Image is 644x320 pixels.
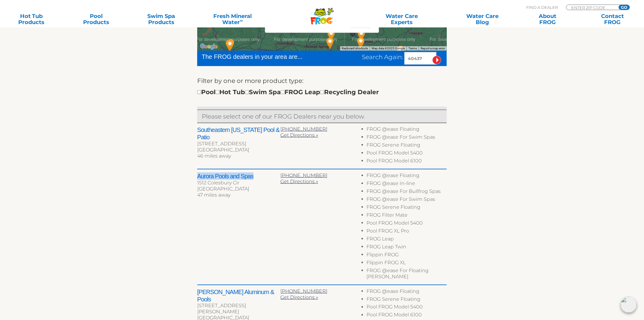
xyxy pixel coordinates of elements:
[367,134,447,142] li: FROG @ease For Swim Spas
[202,112,442,121] p: Please select one of our FROG Dealers near you below.
[136,13,187,25] a: Swim SpaProducts
[367,236,447,244] li: FROG Leap
[367,312,447,320] li: Pool FROG Model 6100
[367,244,447,252] li: FROG Leap Twin
[197,153,231,159] span: 46 miles away
[367,252,447,260] li: Flippin FROG
[354,35,368,51] div: Lowe Aluminum & Pools - 50 miles away.
[367,196,447,204] li: FROG @ease For Swim Spas
[197,141,280,147] div: [STREET_ADDRESS]
[367,142,447,150] li: FROG Serene Floating
[367,204,447,212] li: FROG Serene Floating
[367,158,447,166] li: Pool FROG Model 6100
[408,47,417,50] a: Terms (opens in new tab)
[367,150,447,158] li: Pool FROG Model 5400
[394,44,408,60] div: Discount Pools - 88 miles away.
[197,76,303,86] label: Filter by one or more product type:
[197,303,280,309] div: [STREET_ADDRESS]
[199,43,219,51] a: Open this area in Google Maps (opens a new window)
[421,47,445,50] a: Report a map error
[197,288,280,303] h2: [PERSON_NAME] Aluminum & Pools
[367,304,447,312] li: Pool FROG Model 5400
[280,126,327,132] a: [PHONE_NUMBER]
[362,53,403,61] span: Search Again:
[197,87,379,97] div: Pool Hot Tub Swim Spa FROG Leap Recycling Dealer
[619,5,630,10] input: GO
[342,46,368,51] button: Keyboard shortcuts
[621,297,637,313] img: openIcon
[527,5,558,10] p: Find A Dealer
[197,180,280,186] div: 1512 Colesbury Cir
[367,296,447,304] li: FROG Serene Floating
[367,180,447,188] li: FROG @ease In-line
[280,172,327,178] a: [PHONE_NUMBER]
[522,13,573,25] a: AboutFROG
[372,47,405,50] span: Map data ©2025 Google
[367,288,447,296] li: FROG @ease Floating
[571,5,612,10] input: Zip Code Form
[240,18,243,23] sup: ∞
[199,43,219,51] img: Google
[280,294,318,300] a: Get Directions »
[432,56,441,65] input: Submit
[280,179,318,184] a: Get Directions »
[587,13,638,25] a: ContactFROG
[367,220,447,228] li: Pool FROG Model 5400
[394,43,408,60] div: J & J Fencing & Pools - 88 miles away.
[6,13,57,25] a: Hot TubProducts
[367,260,447,268] li: Flippin FROG XL
[367,188,447,196] li: FROG @ease For Bullfrog Spas
[197,186,280,192] div: [GEOGRAPHIC_DATA]
[323,35,337,52] div: Dreamscapes Pools and Spas - 32 miles away.
[367,126,447,134] li: FROG @ease Floating
[202,52,324,61] div: The FROG dealers in your area are...
[367,228,447,236] li: Pool FROG XL Pro
[223,37,237,54] div: Leslie's Poolmart, Inc. # 922 - 97 miles away.
[280,288,327,294] a: [PHONE_NUMBER]
[367,212,447,220] li: FROG Filter Mate
[71,13,122,25] a: PoolProducts
[197,192,230,198] span: 47 miles away
[367,172,447,180] li: FROG @ease Floating
[197,126,280,141] h2: Southeastern [US_STATE] Pool & Patio
[280,132,318,138] a: Get Directions »
[361,13,443,25] a: Water CareExperts
[367,268,447,282] li: FROG @ease For Floating [PERSON_NAME]
[457,13,508,25] a: Water CareBlog
[222,37,236,53] div: Aqualand Pool, Spa & Patio - 97 miles away.
[224,36,238,53] div: Pool & Spa Depot LLC - Bowling Green Outlet - 96 miles away.
[197,172,280,180] h2: Aurora Pools and Spas
[197,147,280,153] div: [GEOGRAPHIC_DATA]
[201,13,264,25] a: Fresh MineralWater∞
